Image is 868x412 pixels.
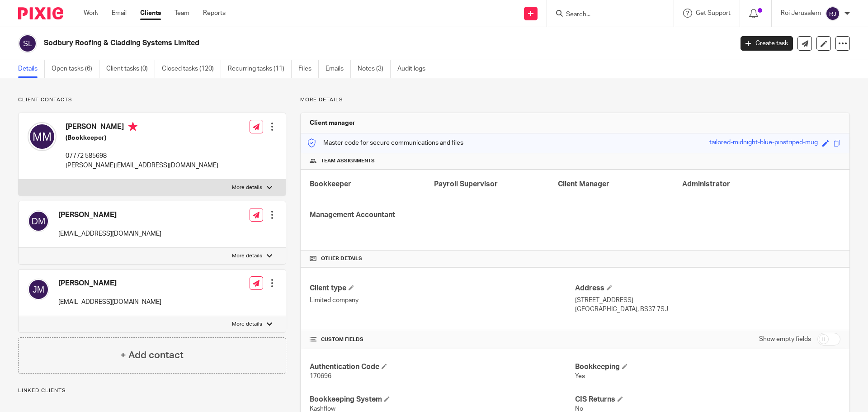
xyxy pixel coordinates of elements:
p: Linked clients [18,387,286,394]
h4: Client type [310,284,575,293]
i: Primary [128,122,137,131]
span: Team assignments [321,157,375,165]
p: 07772 585698 [66,152,218,161]
p: Roi Jerusalem [781,9,821,18]
span: Payroll Supervisor [434,180,498,188]
span: Other details [321,255,362,262]
h5: (Bookkeeper) [66,133,218,142]
img: svg%3E [28,210,49,232]
h4: [PERSON_NAME] [58,210,161,220]
a: Emails [325,60,351,78]
h4: Address [575,284,840,293]
span: Edit Address [607,285,612,290]
h4: [PERSON_NAME] [66,122,218,133]
span: Client Manager [558,180,609,188]
h4: [PERSON_NAME] [58,279,161,288]
a: Work [84,9,98,18]
span: Edit CIS Returns [618,396,623,402]
a: Notes (3) [358,60,391,78]
p: More details [300,96,850,104]
span: Bookkeeper [310,180,351,188]
span: Copy to clipboard [834,140,840,147]
a: Team [175,9,189,18]
span: Change Client type [349,285,354,290]
a: Clients [140,9,161,18]
img: svg%3E [826,6,840,21]
a: Edit client [816,36,831,51]
a: Recurring tasks (11) [228,60,292,78]
p: More details [232,321,262,328]
h4: + Add contact [120,348,184,362]
a: Email [112,9,127,18]
img: svg%3E [18,34,37,53]
p: [EMAIL_ADDRESS][DOMAIN_NAME] [58,229,161,238]
p: More details [232,252,262,260]
span: Management Accountant [310,211,395,218]
a: Details [18,60,45,78]
p: [EMAIL_ADDRESS][DOMAIN_NAME] [58,298,161,307]
img: svg%3E [28,122,57,151]
a: Reports [203,9,226,18]
span: Edit code [822,140,829,147]
a: Closed tasks (120) [162,60,221,78]
span: Edit Bookkeeping [622,364,627,369]
p: [PERSON_NAME][EMAIL_ADDRESS][DOMAIN_NAME] [66,161,218,170]
a: Audit logs [397,60,432,78]
a: Client tasks (0) [106,60,155,78]
p: [STREET_ADDRESS] [575,296,840,305]
a: Send new email [797,36,812,51]
div: tailored-midnight-blue-pinstriped-mug [709,138,818,148]
span: Administrator [682,180,730,188]
p: [GEOGRAPHIC_DATA], BS37 7SJ [575,305,840,314]
p: Limited company [310,296,575,305]
h2: Sodbury Roofing & Cladding Systems Limited [44,38,590,48]
a: Create task [741,36,793,51]
label: Show empty fields [759,335,811,344]
h4: CUSTOM FIELDS [310,336,575,343]
span: No [575,406,583,412]
h4: Bookkeeping System [310,395,575,404]
span: Yes [575,373,585,379]
input: Search [565,11,646,19]
h4: CIS Returns [575,395,840,404]
p: Client contacts [18,96,286,104]
a: Files [298,60,319,78]
p: Master code for secure communications and files [307,138,463,147]
h3: Client manager [310,118,355,128]
span: Get Support [696,10,731,16]
img: svg%3E [28,279,49,300]
a: Open tasks (6) [52,60,99,78]
span: Edit Bookkeeping System [384,396,390,402]
h4: Bookkeeping [575,362,840,372]
img: Pixie [18,7,63,19]
span: Edit Authentication Code [382,364,387,369]
h4: Authentication Code [310,362,575,372]
span: Kashflow [310,406,335,412]
p: More details [232,184,262,191]
span: 170696 [310,373,331,379]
